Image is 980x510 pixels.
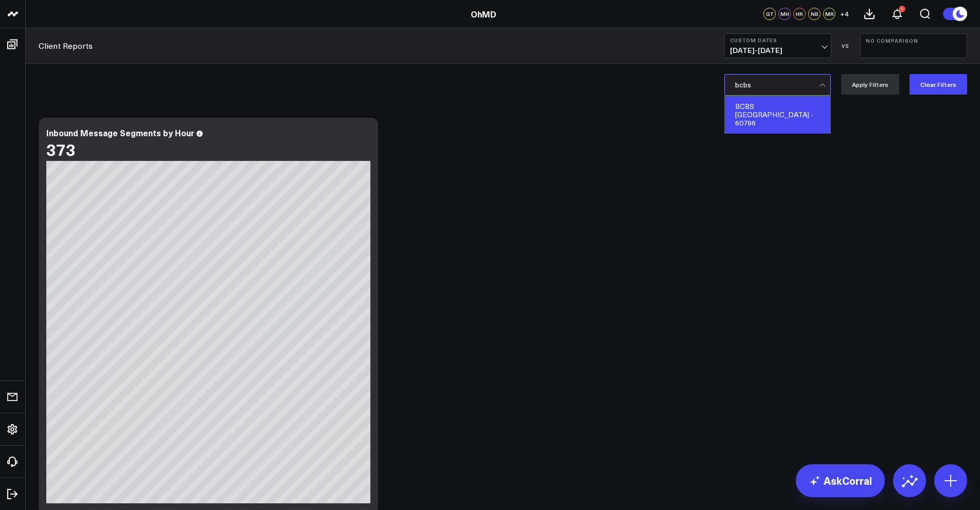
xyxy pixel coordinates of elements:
b: No Comparison [866,38,961,44]
div: BCBS [GEOGRAPHIC_DATA] - 60796 [725,96,830,133]
button: Custom Dates[DATE]-[DATE] [724,33,831,58]
a: OhMD [471,8,496,20]
div: VS [836,43,855,49]
div: 1 [899,6,905,12]
div: MH [778,8,791,20]
div: HR [793,8,806,20]
button: Clear Filters [910,74,967,95]
a: AskCorral [796,464,885,497]
span: + 4 [840,10,849,17]
button: +4 [838,8,850,20]
div: Inbound Message Segments by Hour [46,127,194,138]
span: [DATE] - [DATE] [730,46,826,54]
button: Apply Filters [841,74,899,95]
a: Client Reports [39,40,93,51]
b: Custom Dates [730,37,826,43]
div: 373 [46,140,76,158]
button: No Comparison [860,33,967,58]
div: NB [808,8,821,20]
div: GT [763,8,776,20]
div: MR [823,8,835,20]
